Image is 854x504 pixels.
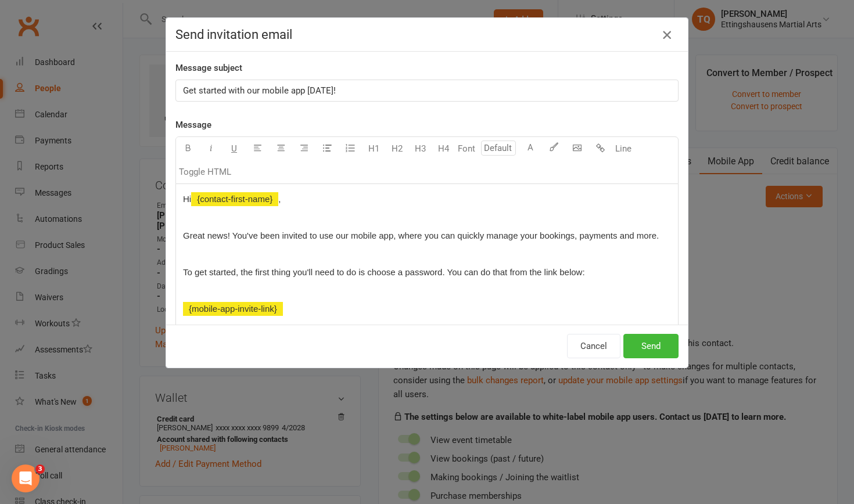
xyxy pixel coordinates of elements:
label: Message subject [175,61,242,75]
iframe: Intercom live chat [12,465,40,492]
button: U [223,137,246,160]
span: U [231,143,237,154]
button: H4 [432,137,455,160]
button: Cancel [567,334,620,358]
button: Toggle HTML [176,160,234,183]
input: Default [481,141,516,156]
span: To get started, the first thing you'll need to do is choose a password. You can do that from the ... [183,267,585,277]
h4: Send invitation email [175,27,679,42]
button: H2 [385,137,408,160]
button: H1 [362,137,385,160]
button: Font [455,137,478,160]
label: Message [175,118,211,132]
button: H3 [408,137,432,160]
button: Close [658,26,676,44]
button: Send [623,334,679,358]
span: 3 [35,465,45,474]
span: Hi [183,194,191,204]
span: Get started with our mobile app [DATE]! [183,85,336,96]
button: A [519,137,542,160]
span: Great news! You've been invited to use our mobile app, where you can quickly manage your bookings... [183,231,659,240]
button: Line [612,137,635,160]
span: , [278,194,281,204]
